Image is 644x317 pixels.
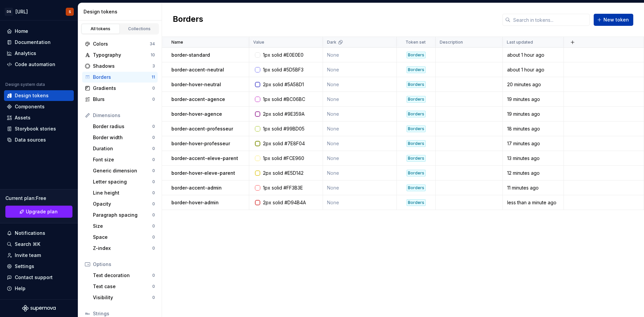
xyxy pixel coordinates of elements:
[263,66,270,73] div: 1px
[511,14,590,26] input: Search in tokens...
[503,52,563,58] div: about 1 hour ago
[4,48,74,59] a: Analytics
[323,180,397,195] td: None
[93,261,155,268] div: Options
[152,157,155,162] div: 0
[152,223,155,229] div: 0
[15,241,40,248] div: Search ⌘K
[440,40,463,45] p: Description
[15,285,25,292] div: Help
[15,137,46,143] div: Data sources
[123,26,156,32] div: Collections
[603,16,629,23] span: New token
[283,96,305,103] div: #BC06BC
[323,166,397,180] td: None
[90,121,158,132] a: Border radius0
[15,92,49,99] div: Design tokens
[284,81,304,88] div: #5A58D1
[283,125,305,132] div: #99BD05
[4,261,74,272] a: Settings
[284,140,305,147] div: #7E8F04
[407,96,426,103] div: Borders
[152,74,155,80] div: 11
[93,145,152,152] div: Duration
[152,63,155,69] div: 3
[90,210,158,220] a: Paragraph spacing0
[4,112,74,123] a: Assets
[272,96,282,103] div: solid
[93,283,152,290] div: Text case
[407,155,426,162] div: Borders
[171,96,225,103] p: border-accent-agence
[90,270,158,281] a: Text decoration0
[171,111,222,117] p: border-hover-agence
[4,123,74,134] a: Storybook stories
[15,252,41,259] div: Invite team
[4,250,74,261] a: Invite team
[407,111,426,117] div: Borders
[4,59,74,70] a: Code automation
[5,206,72,218] a: Upgrade plan
[407,140,426,147] div: Borders
[152,246,155,251] div: 0
[503,184,563,191] div: 11 minutes ago
[15,114,31,121] div: Assets
[263,140,271,147] div: 2px
[171,199,219,206] p: border-hover-admin
[152,135,155,140] div: 0
[4,228,74,239] button: Notifications
[152,201,155,207] div: 0
[503,66,563,73] div: about 1 hour ago
[263,81,271,88] div: 2px
[152,212,155,218] div: 0
[273,199,283,206] div: solid
[273,81,283,88] div: solid
[283,52,304,58] div: #E0E0E0
[284,170,304,176] div: #E5D142
[4,101,74,112] a: Components
[323,121,397,136] td: None
[407,66,426,73] div: Borders
[93,167,152,174] div: Generic dimension
[90,176,158,187] a: Letter spacing0
[152,124,155,129] div: 0
[90,232,158,243] a: Space0
[5,82,45,87] div: Design system data
[152,146,155,151] div: 0
[4,135,74,145] a: Data sources
[407,184,426,191] div: Borders
[283,66,304,73] div: #5D5BF3
[171,184,222,191] p: border-accent-admin
[93,156,152,163] div: Font size
[82,94,158,105] a: Blurs0
[263,96,270,103] div: 1px
[173,14,203,26] h2: Borders
[93,294,152,301] div: Visibility
[323,195,397,210] td: None
[151,52,155,58] div: 10
[22,305,56,312] svg: Supernova Logo
[90,143,158,154] a: Duration0
[503,111,563,117] div: 19 minutes ago
[4,239,74,250] button: Search ⌘K
[323,151,397,166] td: None
[272,125,282,132] div: solid
[15,274,53,281] div: Contact support
[93,134,152,141] div: Border width
[84,26,117,32] div: All tokens
[93,85,152,92] div: Gradients
[507,40,533,45] p: Last updated
[323,92,397,107] td: None
[84,8,159,15] div: Design tokens
[171,140,230,147] p: border-hover-professeur
[263,199,271,206] div: 2px
[93,190,152,196] div: Line height
[90,165,158,176] a: Generic dimension0
[253,40,264,45] p: Value
[93,245,152,252] div: Z-index
[283,155,304,162] div: #FCE960
[283,184,303,191] div: #FF3B3E
[272,184,282,191] div: solid
[503,199,563,206] div: less than a minute ago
